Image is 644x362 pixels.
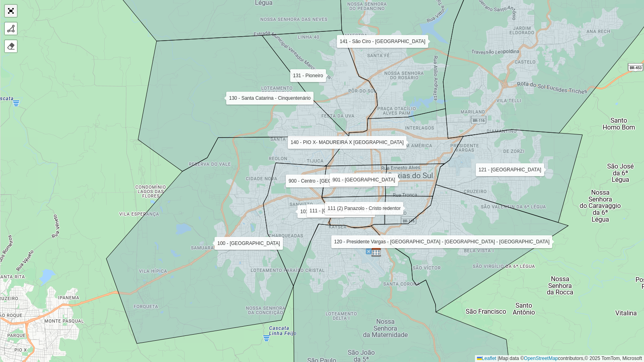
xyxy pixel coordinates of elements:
a: Abrir mapa em tela cheia [5,5,17,17]
a: OpenStreetMap [524,356,558,361]
div: Map data © contributors,© 2025 TomTom, Microsoft [475,355,644,362]
div: Remover camada(s) [5,40,17,52]
span: | [497,356,499,361]
div: Desenhar um polígono [5,23,17,35]
a: Leaflet [477,356,496,361]
img: Marker [371,247,382,257]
